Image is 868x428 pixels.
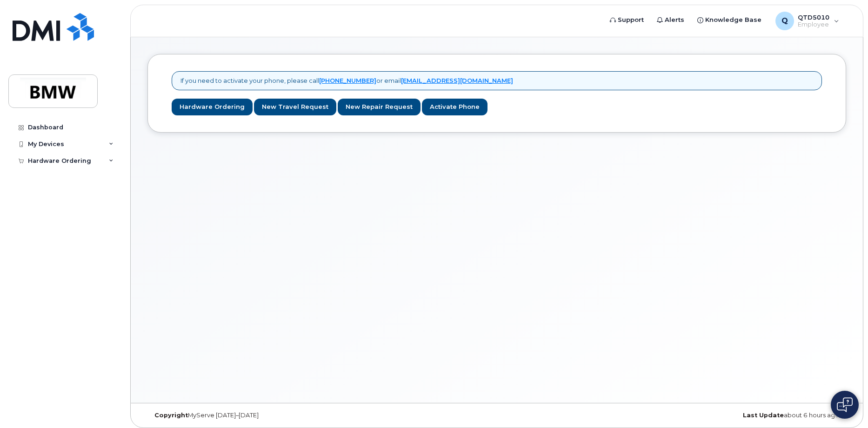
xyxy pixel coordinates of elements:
[147,412,381,419] div: MyServe [DATE]–[DATE]
[338,99,421,116] a: New Repair Request
[180,76,513,85] p: If you need to activate your phone, please call or email
[743,412,784,419] strong: Last Update
[613,412,846,419] div: about 6 hours ago
[837,397,853,412] img: Open chat
[254,99,336,116] a: New Travel Request
[422,99,487,116] a: Activate Phone
[154,412,188,419] strong: Copyright
[401,77,513,84] a: [EMAIL_ADDRESS][DOMAIN_NAME]
[319,77,376,84] a: [PHONE_NUMBER]
[172,99,253,116] a: Hardware Ordering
